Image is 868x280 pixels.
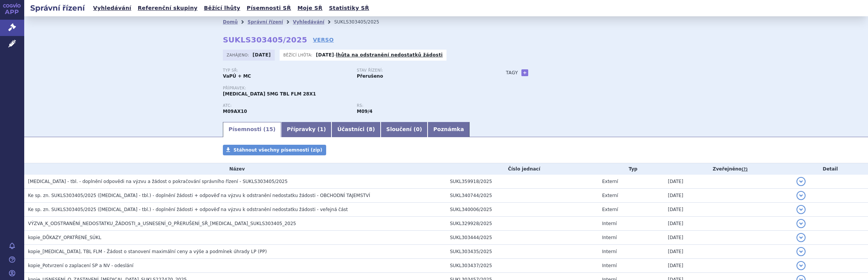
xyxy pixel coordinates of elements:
[223,103,349,108] p: ATC:
[664,189,793,203] td: [DATE]
[664,175,793,189] td: [DATE]
[602,179,618,184] span: Externí
[223,109,247,114] strong: RISDIPLAM
[316,52,443,58] p: -
[664,259,793,273] td: [DATE]
[664,217,793,231] td: [DATE]
[446,189,598,203] td: SUKL340744/2025
[293,19,324,25] a: Vyhledávání
[796,205,806,214] button: detail
[664,203,793,217] td: [DATE]
[602,207,618,212] span: Externí
[446,259,598,273] td: SUKL303437/2025
[331,122,380,137] a: Účastníci (8)
[223,19,238,25] a: Domů
[283,52,314,58] span: Běžící lhůta:
[233,147,322,153] span: Stáhnout všechny písemnosti (zip)
[28,235,101,240] span: kopie_DŮKAZY_OPATŘENÉ_SÚKL
[223,35,307,44] strong: SUKLS303405/2025
[313,36,334,44] a: VERSO
[24,3,91,13] h2: Správní řízení
[247,19,283,25] a: Správní řízení
[336,52,443,58] a: lhůta na odstranění nedostatků žádosti
[223,68,349,73] p: Typ SŘ:
[602,193,618,198] span: Externí
[28,207,348,212] span: Ke sp. zn. SUKLS303405/2025 (EVRYSDI - tbl.) - doplnění žádosti + odpověď na výzvu k odstranění n...
[28,249,267,254] span: kopie_EVRYSDI, TBL FLM - Žádost o stanovení maximální ceny a výše a podmínek úhrady LP (PP)
[24,163,446,175] th: Název
[91,3,134,13] a: Vyhledávání
[357,103,483,108] p: RS:
[28,221,296,226] span: VÝZVA_K_ODSTRANĚNÍ_NEDOSTATKU_ŽÁDOSTI_a_USNESENÍ_O_PŘERUŠENÍ_SŘ_EVRYSDI_SUKLS303405_2025
[253,52,271,58] strong: [DATE]
[664,163,793,175] th: Zveřejněno
[357,74,383,79] strong: Přerušeno
[202,3,243,13] a: Běžící lhůty
[266,126,273,132] span: 15
[602,263,617,268] span: Interní
[334,16,389,28] li: SUKLS303405/2025
[357,109,372,114] strong: risdiplam
[742,167,748,172] abbr: (?)
[223,122,281,137] a: Písemnosti (15)
[446,217,598,231] td: SUKL329928/2025
[521,69,528,76] a: +
[796,233,806,242] button: detail
[602,221,617,226] span: Interní
[320,126,324,132] span: 1
[446,163,598,175] th: Číslo jednací
[664,231,793,245] td: [DATE]
[598,163,664,175] th: Typ
[446,203,598,217] td: SUKL340006/2025
[135,3,200,13] a: Referenční skupiny
[357,68,483,73] p: Stav řízení:
[506,68,518,77] h3: Tagy
[796,177,806,186] button: detail
[416,126,420,132] span: 0
[428,122,470,137] a: Poznámka
[796,191,806,200] button: detail
[227,52,250,58] span: Zahájeno:
[223,74,251,79] strong: VaPÚ + MC
[295,3,325,13] a: Moje SŘ
[664,245,793,259] td: [DATE]
[796,219,806,228] button: detail
[28,193,370,198] span: Ke sp. zn. SUKLS303405/2025 (EVRYSDI - tbl.) - doplnění žádosti + odpověď na výzvu k odstranění n...
[316,52,334,58] strong: [DATE]
[281,122,331,137] a: Přípravky (1)
[793,163,868,175] th: Detail
[602,235,617,240] span: Interní
[381,122,428,137] a: Sloučení (0)
[327,3,371,13] a: Statistiky SŘ
[446,175,598,189] td: SUKL359918/2025
[446,245,598,259] td: SUKL303435/2025
[244,3,293,13] a: Písemnosti SŘ
[28,263,134,268] span: kopie_Potvrzení o zaplacení SP a NV - odeslání
[796,261,806,270] button: detail
[28,179,288,184] span: EVRYSDI - tbl. - doplnění odpovědi na výzvu a žádost o pokračování správního řízení - SUKLS303405...
[223,91,316,97] span: [MEDICAL_DATA] 5MG TBL FLM 28X1
[446,231,598,245] td: SUKL303444/2025
[369,126,373,132] span: 8
[223,86,491,91] p: Přípravek:
[796,247,806,256] button: detail
[223,145,326,155] a: Stáhnout všechny písemnosti (zip)
[602,249,617,254] span: Interní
